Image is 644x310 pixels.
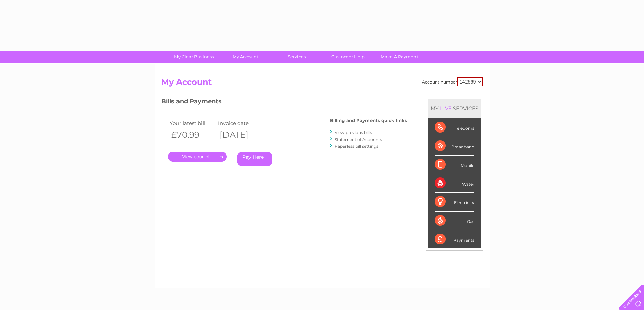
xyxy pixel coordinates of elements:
h4: Billing and Payments quick links [330,118,407,123]
div: Telecoms [435,118,474,137]
div: LIVE [439,105,453,112]
a: Services [269,51,325,63]
div: MY SERVICES [428,99,481,118]
td: Invoice date [216,119,265,128]
a: Statement of Accounts [335,137,382,142]
h3: Bills and Payments [161,97,407,109]
div: Mobile [435,156,474,174]
a: Make A Payment [372,51,427,63]
a: . [168,152,227,162]
div: Payments [435,230,474,248]
a: Customer Help [320,51,376,63]
div: Broadband [435,137,474,156]
div: Water [435,174,474,193]
div: Account number [422,77,483,86]
a: My Clear Business [166,51,222,63]
h2: My Account [161,77,483,90]
a: My Account [217,51,273,63]
a: Paperless bill settings [335,144,378,149]
a: View previous bills [335,130,372,135]
div: Electricity [435,193,474,211]
td: Your latest bill [168,119,217,128]
th: [DATE] [216,128,265,142]
a: Pay Here [237,152,272,166]
div: Gas [435,212,474,230]
th: £70.99 [168,128,217,142]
